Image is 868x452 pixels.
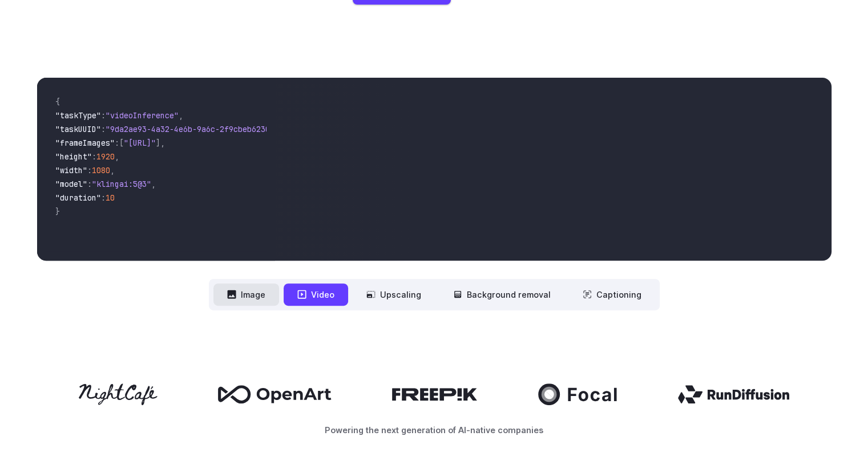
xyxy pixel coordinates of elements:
[87,179,92,189] span: :
[87,165,92,175] span: :
[284,283,348,306] button: Video
[92,151,96,162] span: :
[92,165,110,175] span: 1080
[124,138,156,148] span: "[URL]"
[156,138,160,148] span: ]
[569,283,655,306] button: Captioning
[55,124,101,134] span: "taskUUID"
[101,110,106,121] span: :
[110,165,115,175] span: ,
[37,423,831,437] p: Powering the next generation of AI-native companies
[106,193,115,203] span: 10
[160,138,165,148] span: ,
[55,110,101,121] span: "taskType"
[55,193,101,203] span: "duration"
[151,179,156,189] span: ,
[96,151,115,162] span: 1920
[55,179,87,189] span: "model"
[179,110,183,121] span: ,
[55,151,92,162] span: "height"
[115,138,119,148] span: :
[55,97,60,107] span: {
[439,283,564,306] button: Background removal
[92,179,151,189] span: "klingai:5@3"
[55,138,115,148] span: "frameImages"
[55,206,60,217] span: }
[106,124,279,134] span: "9da2ae93-4a32-4e6b-9a6c-2f9cbeb62301"
[55,165,87,175] span: "width"
[101,193,106,203] span: :
[101,124,106,134] span: :
[353,283,435,306] button: Upscaling
[115,151,119,162] span: ,
[213,283,279,306] button: Image
[106,110,179,121] span: "videoInference"
[119,138,124,148] span: [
